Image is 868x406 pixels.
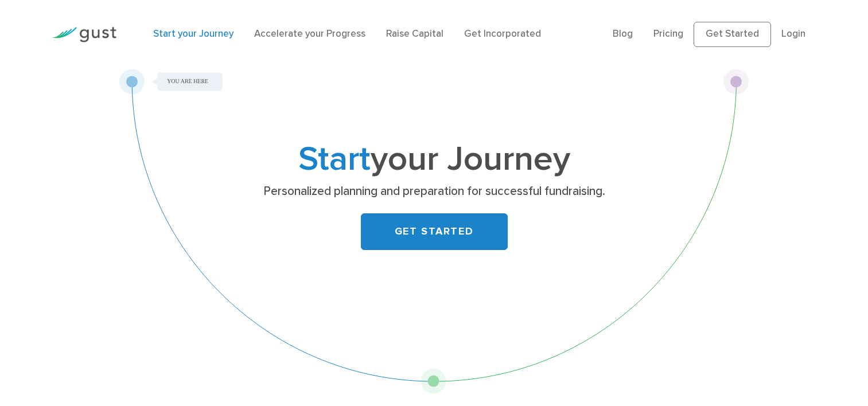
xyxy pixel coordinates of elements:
h1: your Journey [208,144,661,175]
a: Start your Journey [153,28,233,40]
p: Personalized planning and preparation for successful fundraising. [212,184,656,200]
a: Blog [613,28,633,40]
a: Get Incorporated [464,28,541,40]
img: Gust Logo [52,27,116,42]
a: Raise Capital [386,28,443,40]
a: Get Started [694,22,771,47]
a: Pricing [653,28,683,40]
a: Login [781,28,805,40]
a: Accelerate your Progress [254,28,365,40]
span: Start [298,139,371,179]
a: GET STARTED [361,213,508,250]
